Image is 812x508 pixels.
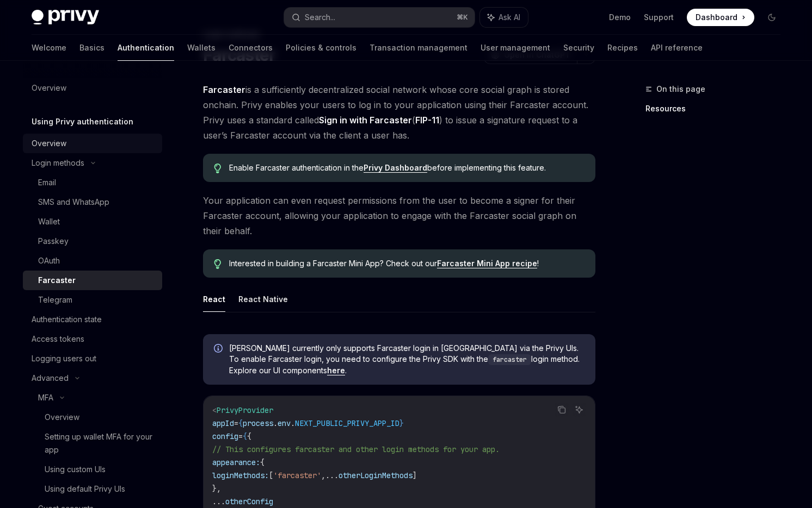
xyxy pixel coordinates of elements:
[203,84,245,95] strong: Farcaster
[32,35,66,61] a: Welcome
[32,372,69,385] div: Advanced
[217,405,273,415] span: PrivyProvider
[23,310,162,329] a: Authentication state
[651,35,703,61] a: API reference
[481,35,550,61] a: User management
[457,13,468,22] span: ⌘ K
[32,313,102,326] div: Authentication state
[364,163,427,173] a: Privy Dashboard
[38,254,60,267] div: OAuth
[645,100,789,117] a: Resources
[696,12,737,23] span: Dashboard
[38,215,60,228] div: Wallet
[23,134,162,153] a: Overview
[229,35,273,61] a: Connectors
[229,343,585,376] span: [PERSON_NAME] currently only supports Farcaster login in [GEOGRAPHIC_DATA] via the Privy UIs. To ...
[203,193,595,239] span: Your application can even request permissions from the user to become a signer for their Farcaste...
[609,12,631,23] a: Demo
[480,8,528,27] button: Ask AI
[32,137,66,150] div: Overview
[260,457,264,467] span: {
[32,352,96,365] div: Logging users out
[243,431,247,441] span: {
[291,418,295,428] span: .
[32,10,99,25] img: dark logo
[23,407,162,427] a: Overview
[321,471,325,480] span: ,
[212,444,500,454] span: // This configures farcaster and other login methods for your app.
[203,82,595,143] span: is a sufficiently decentralized social network whose core social graph is stored onchain. Privy e...
[214,164,222,173] svg: Tip
[38,391,53,404] div: MFA
[273,471,321,480] span: 'farcaster'
[23,173,162,192] a: Email
[325,471,339,480] span: ...
[413,471,417,480] span: ]
[319,115,412,126] strong: Sign in with Farcaster
[212,471,269,480] span: loginMethods:
[437,259,537,268] a: Farcaster Mini App recipe
[273,418,278,428] span: .
[38,176,56,189] div: Email
[203,84,245,96] a: Farcaster
[644,12,674,23] a: Support
[488,354,531,365] code: farcaster
[415,115,439,126] a: FIP-11
[238,418,243,428] span: {
[269,471,273,480] span: [
[187,35,216,61] a: Wallets
[212,418,234,428] span: appId
[23,460,162,479] a: Using custom UIs
[23,192,162,212] a: SMS and WhatsApp
[234,418,238,428] span: =
[247,431,251,441] span: {
[23,271,162,290] a: Farcaster
[284,8,475,27] button: Search...⌘K
[23,290,162,310] a: Telegram
[225,497,273,506] span: otherConfig
[656,83,705,96] span: On this page
[118,35,174,61] a: Authentication
[203,286,225,312] button: React
[32,156,84,170] div: Login methods
[295,418,399,428] span: NEXT_PUBLIC_PRIVY_APP_ID
[23,251,162,271] a: OAuth
[23,212,162,231] a: Wallet
[38,235,69,248] div: Passkey
[32,81,66,95] div: Overview
[238,431,243,441] span: =
[305,11,335,24] div: Search...
[212,405,217,415] span: <
[38,274,76,287] div: Farcaster
[370,35,467,61] a: Transaction management
[555,403,569,417] button: Copy the contents from the code block
[212,431,238,441] span: config
[45,430,156,456] div: Setting up wallet MFA for your app
[45,411,79,424] div: Overview
[32,115,133,128] h5: Using Privy authentication
[687,9,754,26] a: Dashboard
[229,162,585,173] span: Enable Farcaster authentication in the before implementing this feature.
[339,471,413,480] span: otherLoginMethods
[238,286,288,312] button: React Native
[214,259,222,269] svg: Tip
[23,329,162,349] a: Access tokens
[212,484,221,493] span: },
[278,418,291,428] span: env
[763,9,780,26] button: Toggle dark mode
[214,344,225,355] svg: Info
[243,418,273,428] span: process
[23,231,162,251] a: Passkey
[212,457,260,467] span: appearance:
[23,427,162,460] a: Setting up wallet MFA for your app
[499,12,520,23] span: Ask AI
[212,497,225,506] span: ...
[23,479,162,499] a: Using default Privy UIs
[399,418,404,428] span: }
[23,349,162,368] a: Logging users out
[79,35,104,61] a: Basics
[38,196,109,209] div: SMS and WhatsApp
[45,482,125,496] div: Using default Privy UIs
[327,366,345,375] a: here
[38,293,72,306] div: Telegram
